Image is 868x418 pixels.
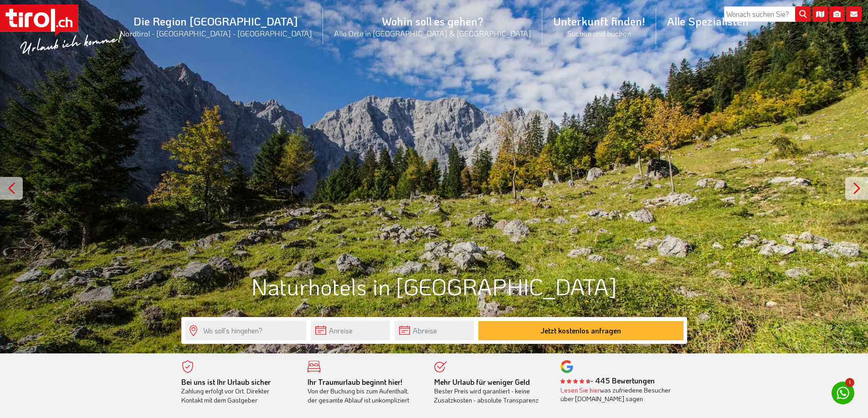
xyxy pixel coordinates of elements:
[656,4,760,38] a: Alle Spezialisten
[845,378,854,387] span: 1
[395,321,474,340] input: Abreise
[560,386,600,394] a: Lesen Sie hier
[542,4,656,48] a: Unterkunft finden!Suchen und buchen
[724,6,811,22] input: Wonach suchen Sie?
[323,4,542,48] a: Wohin soll es gehen?Alle Orte in [GEOGRAPHIC_DATA] & [GEOGRAPHIC_DATA]
[308,377,402,387] b: Ihr Traumurlaub beginnt hier!
[109,4,323,48] a: Die Region [GEOGRAPHIC_DATA]Nordtirol - [GEOGRAPHIC_DATA] - [GEOGRAPHIC_DATA]
[311,321,390,340] input: Anreise
[120,28,312,38] small: Nordtirol - [GEOGRAPHIC_DATA] - [GEOGRAPHIC_DATA]
[434,378,547,405] div: Bester Preis wird garantiert - keine Zusatzkosten - absolute Transparenz
[185,321,306,340] input: Wo soll's hingehen?
[478,321,683,340] button: Jetzt kostenlos anfragen
[812,6,828,22] i: Karte öffnen
[846,6,862,22] i: Kontakt
[560,386,673,403] div: was zufriedene Besucher über [DOMAIN_NAME] sagen
[181,274,687,299] h1: Naturhotels in [GEOGRAPHIC_DATA]
[181,377,271,387] b: Bei uns ist Ihr Urlaub sicher
[308,378,421,405] div: Von der Buchung bis zum Aufenthalt, der gesamte Ablauf ist unkompliziert
[181,378,294,405] div: Zahlung erfolgt vor Ort. Direkter Kontakt mit dem Gastgeber
[434,377,530,387] b: Mehr Urlaub für weniger Geld
[560,376,655,385] b: - 445 Bewertungen
[829,6,845,22] i: Fotogalerie
[832,382,854,404] a: 1
[334,28,531,38] small: Alle Orte in [GEOGRAPHIC_DATA] & [GEOGRAPHIC_DATA]
[553,28,645,38] small: Suchen und buchen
